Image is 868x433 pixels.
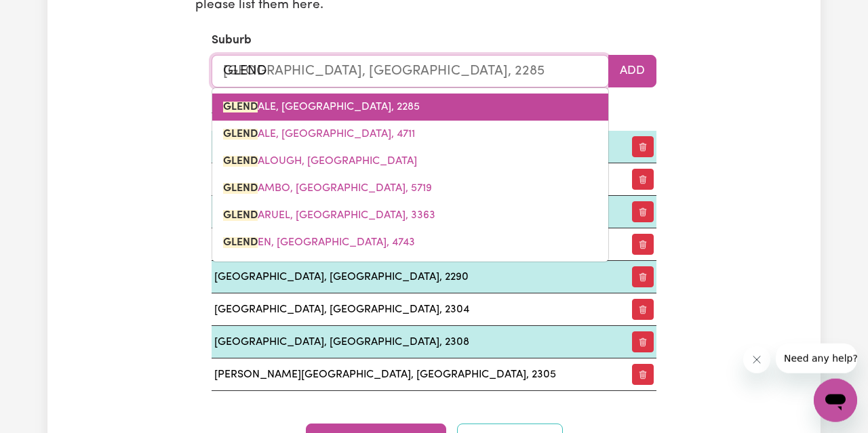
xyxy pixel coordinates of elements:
[212,358,624,391] td: [PERSON_NAME][GEOGRAPHIC_DATA], [GEOGRAPHIC_DATA], 2305
[223,102,420,112] span: ALE, [GEOGRAPHIC_DATA], 2285
[223,183,258,194] mark: GLEND
[632,234,654,255] button: Remove preferred suburb
[212,94,608,121] a: GLENDALE, New South Wales, 2285
[632,201,654,222] button: Remove preferred suburb
[223,237,415,248] span: EN, [GEOGRAPHIC_DATA], 4743
[632,136,654,157] button: Remove preferred suburb
[223,210,258,221] mark: GLEND
[223,210,435,221] span: ARUEL, [GEOGRAPHIC_DATA], 3363
[223,237,258,248] mark: GLEND
[212,175,608,202] a: GLENDAMBO, South Australia, 5719
[743,346,770,373] iframe: Close message
[814,379,857,422] iframe: Button to launch messaging window
[212,87,609,262] div: menu-options
[223,129,258,140] mark: GLEND
[632,266,654,287] button: Remove preferred suburb
[223,102,258,112] mark: GLEND
[223,156,258,167] mark: GLEND
[632,364,654,385] button: Remove preferred suburb
[632,169,654,190] button: Remove preferred suburb
[8,9,82,20] span: Need any help?
[632,331,654,352] button: Remove preferred suburb
[223,129,415,140] span: ALE, [GEOGRAPHIC_DATA], 4711
[212,261,624,293] td: [GEOGRAPHIC_DATA], [GEOGRAPHIC_DATA], 2290
[608,55,656,87] button: Add to preferred suburbs
[212,202,608,229] a: GLENDARUEL, Victoria, 3363
[223,183,432,194] span: AMBO, [GEOGRAPHIC_DATA], 5719
[212,293,624,326] td: [GEOGRAPHIC_DATA], [GEOGRAPHIC_DATA], 2304
[212,121,608,148] a: GLENDALE, Queensland, 4711
[212,55,609,87] input: e.g. North Bondi, New South Wales
[212,32,252,49] label: Suburb
[212,148,608,175] a: GLENDALOUGH, Western Australia, 6016
[776,344,857,373] iframe: Message from company
[212,326,624,358] td: [GEOGRAPHIC_DATA], [GEOGRAPHIC_DATA], 2308
[632,299,654,320] button: Remove preferred suburb
[223,156,417,167] span: ALOUGH, [GEOGRAPHIC_DATA]
[212,229,608,256] a: GLENDEN, Queensland, 4743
